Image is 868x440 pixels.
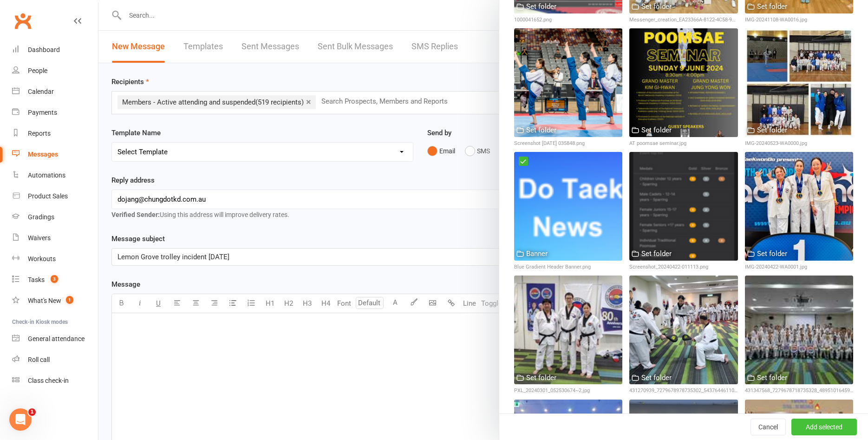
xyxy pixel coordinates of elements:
[12,165,98,186] a: Automations
[11,9,34,33] a: Clubworx
[641,125,672,136] div: Set folder
[12,144,98,165] a: Messages
[514,152,622,260] img: Blue Gradient Header Banner.png
[12,81,98,102] a: Calendar
[745,263,853,271] div: IMG-20240422-WA0001.jpg
[629,263,737,271] div: Screenshot_20240422-011113.png
[514,263,622,271] div: Blue Gradient Header Banner.png
[28,192,68,200] div: Product Sales
[12,349,98,370] a: Roll call
[526,372,556,383] div: Set folder
[629,16,737,24] div: Messenger_creation_EA23366A-8122-4C58-9711-A1F98330DD3F.jpeg
[641,248,672,259] div: Set folder
[28,297,61,304] div: What's New
[28,130,51,137] div: Reports
[526,125,556,136] div: Set folder
[745,387,853,395] div: 431347568_7279678718735328_4895101645953267706_n.jpg
[757,125,787,136] div: Set folder
[751,419,786,435] button: Cancel
[28,356,50,363] div: Roll call
[12,269,98,290] a: Tasks 3
[757,372,787,383] div: Set folder
[51,275,58,283] span: 3
[28,109,57,116] div: Payments
[745,16,853,24] div: IMG-20241108-WA0016.jpg
[28,46,60,53] div: Dashboard
[745,152,853,260] img: IMG-20240422-WA0001.jpg
[629,152,737,260] img: Screenshot_20240422-011113.png
[28,276,45,283] div: Tasks
[28,88,54,95] div: Calendar
[526,248,548,259] div: Banner
[28,234,51,242] div: Waivers
[641,372,672,383] div: Set folder
[28,171,65,179] div: Automations
[514,139,622,148] div: Screenshot [DATE] 035848.png
[641,1,672,12] div: Set folder
[28,67,47,74] div: People
[28,213,54,221] div: Gradings
[12,102,98,123] a: Payments
[526,1,556,12] div: Set folder
[28,151,58,158] div: Messages
[791,419,857,435] button: Add selected
[12,249,98,269] a: Workouts
[12,328,98,349] a: General attendance kiosk mode
[514,276,622,384] img: PXL_20240301_052530674~2.jpg
[514,387,622,395] div: PXL_20240301_052530674~2.jpg
[28,255,56,263] div: Workouts
[28,335,85,342] div: General attendance
[9,408,32,431] iframe: Intercom live chat
[629,387,737,395] div: 431270939_7279678978735302_5437644611010175565_n.jpg
[12,60,98,81] a: People
[12,370,98,391] a: Class kiosk mode
[12,290,98,311] a: What's New1
[629,276,737,384] img: 431270939_7279678978735302_5437644611010175565_n.jpg
[12,228,98,249] a: Waivers
[629,139,737,148] div: AT poomsae seminar.jpg
[514,28,622,137] img: Screenshot 2024-09-28 035848.png
[757,248,787,259] div: Set folder
[745,276,853,384] img: 431347568_7279678718735328_4895101645953267706_n.jpg
[757,1,787,12] div: Set folder
[12,186,98,207] a: Product Sales
[12,123,98,144] a: Reports
[66,296,73,304] span: 1
[12,207,98,228] a: Gradings
[28,377,69,384] div: Class check-in
[629,28,737,137] img: AT poomsae seminar.jpg
[514,16,622,24] div: 1000041652.png
[12,39,98,60] a: Dashboard
[745,139,853,148] div: IMG-20240523-WA0000.jpg
[745,28,853,137] img: IMG-20240523-WA0000.jpg
[28,408,36,416] span: 1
